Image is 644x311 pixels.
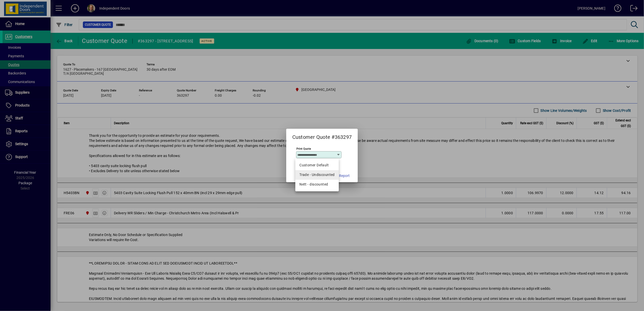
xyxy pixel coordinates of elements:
[295,170,339,180] mat-option: Trade - Undiscounted
[299,172,335,177] div: Trade - Undiscounted
[330,171,352,180] button: Run Report
[299,163,335,168] span: Customer Default
[332,173,350,178] span: Run Report
[299,182,335,187] div: Nett - discounted
[286,129,358,141] h2: Customer Quote #363297
[296,147,311,150] mat-label: Print Quote
[295,180,339,189] mat-option: Nett - discounted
